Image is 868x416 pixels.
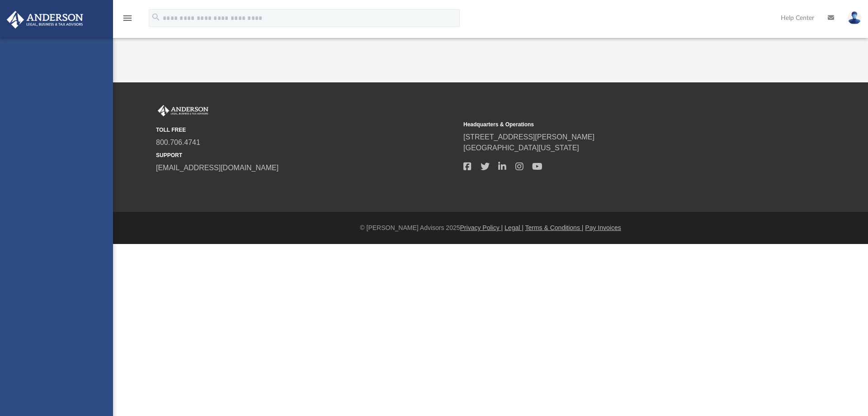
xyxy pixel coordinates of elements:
i: search [151,12,161,22]
a: [GEOGRAPHIC_DATA][US_STATE] [463,144,579,152]
a: Pay Invoices [585,224,621,231]
a: Terms & Conditions | [525,224,584,231]
a: Privacy Policy | [460,224,503,231]
img: User Pic [848,11,861,24]
small: TOLL FREE [156,126,457,134]
small: Headquarters & Operations [463,120,764,129]
i: menu [122,13,133,24]
a: [STREET_ADDRESS][PERSON_NAME] [463,133,594,141]
img: Anderson Advisors Platinum Portal [156,105,210,117]
a: [EMAIL_ADDRESS][DOMAIN_NAME] [156,164,278,172]
img: Anderson Advisors Platinum Portal [4,11,86,29]
a: Legal | [505,224,524,231]
div: © [PERSON_NAME] Advisors 2025 [113,223,868,233]
a: 800.706.4741 [156,139,200,146]
small: SUPPORT [156,151,457,159]
a: menu [122,17,133,24]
